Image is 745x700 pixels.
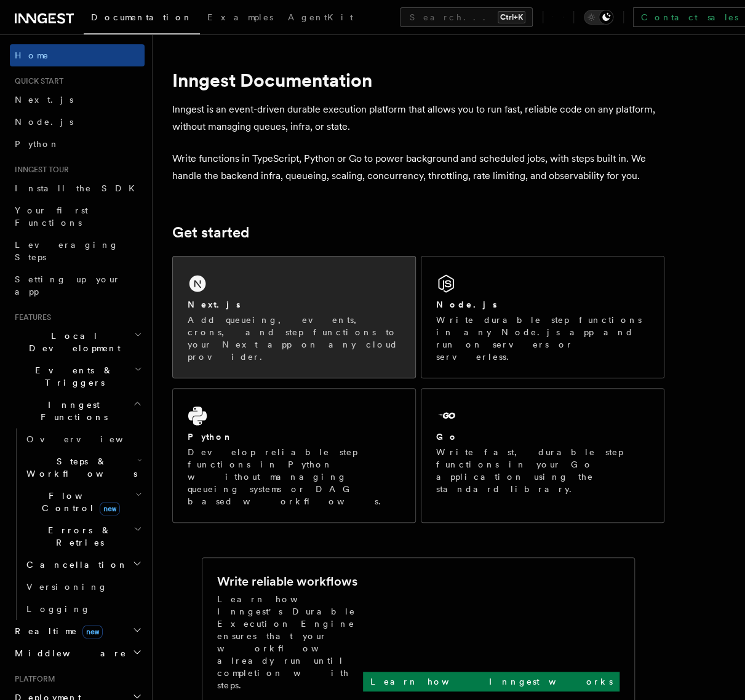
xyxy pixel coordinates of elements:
[10,268,145,303] a: Setting up your app
[82,625,103,638] span: new
[10,642,145,664] button: Middleware
[15,49,49,62] span: Home
[10,199,145,234] a: Your first Functions
[281,4,361,33] a: AgentKit
[22,490,135,514] span: Flow Control
[22,576,145,598] a: Versioning
[421,256,664,378] a: Node.jsWrite durable step functions in any Node.js app and run on servers or serverless.
[15,95,73,105] span: Next.js
[172,224,249,241] a: Get started
[15,274,121,296] span: Setting up your app
[10,165,69,175] span: Inngest tour
[22,519,145,554] button: Errors & Retries
[10,394,145,428] button: Inngest Functions
[84,4,200,34] a: Documentation
[10,364,134,389] span: Events & Triggers
[10,234,145,268] a: Leveraging Steps
[15,139,60,149] span: Python
[188,314,400,363] p: Add queueing, events, crons, and step functions to your Next app on any cloud provider.
[10,399,133,423] span: Inngest Functions
[15,205,88,228] span: Your first Functions
[10,674,55,684] span: Platform
[363,672,620,691] a: Learn how Inngest works
[22,554,145,576] button: Cancellation
[172,150,664,185] p: Write functions in TypeScript, Python or Go to power background and scheduled jobs, with steps bu...
[10,647,127,659] span: Middleware
[217,593,363,691] p: Learn how Inngest's Durable Execution Engine ensures that your workflow already run until complet...
[172,69,664,91] h1: Inngest Documentation
[10,177,145,199] a: Install the SDK
[370,675,612,688] p: Learn how Inngest works
[10,620,145,642] button: Realtimenew
[400,7,533,27] button: Search...Ctrl+K
[10,359,145,394] button: Events & Triggers
[22,455,137,480] span: Steps & Workflows
[22,485,145,519] button: Flow Controlnew
[436,431,458,443] h2: Go
[10,111,145,133] a: Node.js
[10,330,134,354] span: Local Development
[10,89,145,111] a: Next.js
[436,298,497,311] h2: Node.js
[10,76,63,86] span: Quick start
[188,298,241,311] h2: Next.js
[10,325,145,359] button: Local Development
[22,524,133,549] span: Errors & Retries
[100,502,120,515] span: new
[436,446,649,495] p: Write fast, durable step functions in your Go application using the standard library.
[498,11,525,23] kbd: Ctrl+K
[22,598,145,620] a: Logging
[10,428,145,620] div: Inngest Functions
[15,240,119,262] span: Leveraging Steps
[15,117,73,127] span: Node.js
[10,44,145,66] a: Home
[10,625,103,637] span: Realtime
[22,428,145,450] a: Overview
[26,582,108,592] span: Versioning
[200,4,281,33] a: Examples
[436,314,649,363] p: Write durable step functions in any Node.js app and run on servers or serverless.
[172,256,416,378] a: Next.jsAdd queueing, events, crons, and step functions to your Next app on any cloud provider.
[584,10,613,25] button: Toggle dark mode
[91,12,193,22] span: Documentation
[217,573,357,590] h2: Write reliable workflows
[22,559,128,571] span: Cancellation
[172,101,664,135] p: Inngest is an event-driven durable execution platform that allows you to run fast, reliable code ...
[188,431,233,443] h2: Python
[10,312,51,322] span: Features
[188,446,400,507] p: Develop reliable step functions in Python without managing queueing systems or DAG based workflows.
[15,183,142,193] span: Install the SDK
[288,12,353,22] span: AgentKit
[26,604,90,614] span: Logging
[172,388,416,523] a: PythonDevelop reliable step functions in Python without managing queueing systems or DAG based wo...
[421,388,664,523] a: GoWrite fast, durable step functions in your Go application using the standard library.
[207,12,273,22] span: Examples
[10,133,145,155] a: Python
[26,434,153,444] span: Overview
[22,450,145,485] button: Steps & Workflows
